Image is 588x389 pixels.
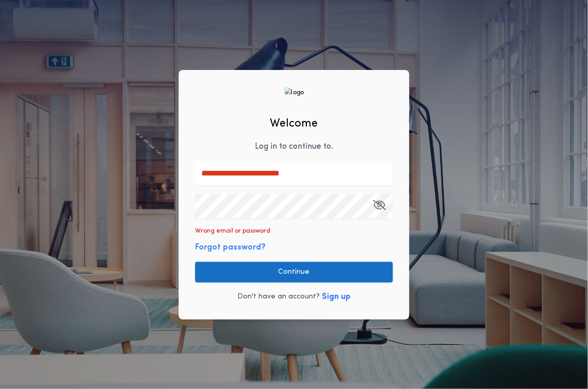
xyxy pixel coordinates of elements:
button: Sign up [322,291,351,303]
p: Log in to continue to . [255,140,333,153]
button: Continue [195,262,393,282]
p: Don't have an account? [237,292,320,302]
img: logo [284,87,304,97]
h2: Welcome [270,115,318,132]
button: Forgot password? [195,241,266,254]
p: Wrong email or password [195,227,270,235]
